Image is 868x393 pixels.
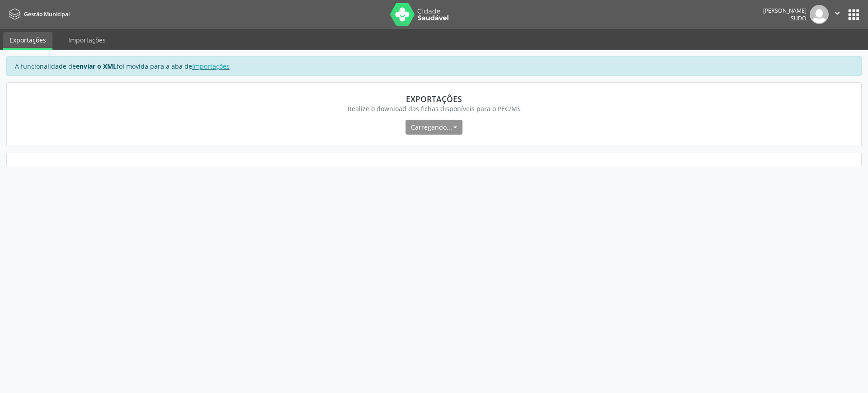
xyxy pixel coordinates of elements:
button: apps [846,7,862,23]
button:  [829,5,846,24]
i:  [832,8,842,18]
a: Importações [192,62,230,70]
div: Exportações [19,94,849,104]
a: Exportações [3,32,52,50]
a: Importações [62,32,112,48]
div: A funcionalidade de foi movida para a aba de [6,56,862,76]
a: Gestão Municipal [6,7,70,22]
div: [PERSON_NAME] [763,7,807,14]
div: Realize o download das fichas disponíveis para o PEC/MS [19,104,849,113]
strong: enviar o XML [76,62,117,70]
span: Gestão Municipal [24,10,70,18]
img: img [810,5,829,24]
span: Sudo [791,14,807,22]
button: Carregando... [406,120,462,135]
